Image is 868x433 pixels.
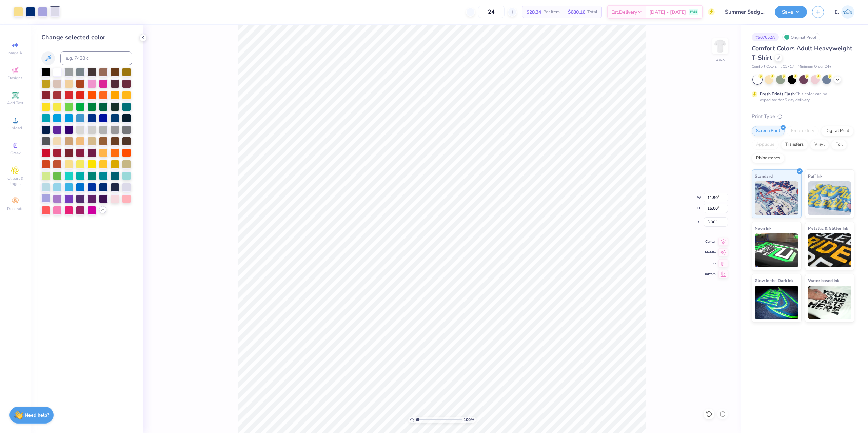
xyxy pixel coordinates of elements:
div: Original Proof [782,33,820,41]
span: Metallic & Glitter Ink [808,225,848,232]
button: Save [775,6,807,18]
span: EJ [835,8,840,16]
span: Clipart & logos [3,176,27,186]
img: Puff Ink [808,181,852,215]
div: Vinyl [810,140,829,150]
span: FREE [690,9,697,14]
img: Neon Ink [755,233,798,267]
span: $680.16 [568,8,585,16]
span: Designs [8,75,23,81]
span: # C1717 [780,64,794,70]
img: Glow in the Dark Ink [755,286,798,319]
span: Add Text [7,100,23,106]
span: Center [704,239,716,244]
span: Decorate [7,206,23,211]
strong: Need help? [25,412,49,418]
span: Standard [755,172,773,180]
img: Back [713,39,727,53]
div: # 507652A [752,33,779,41]
div: Applique [752,140,779,150]
img: Edgardo Jr [841,5,854,19]
span: Middle [704,250,716,255]
a: EJ [835,5,854,19]
span: $28.34 [527,8,541,16]
div: Foil [831,140,847,150]
span: Est. Delivery [611,8,637,16]
div: Rhinestones [752,153,785,163]
input: – – [478,6,505,18]
input: e.g. 7428 c [60,51,132,65]
div: Print Type [752,112,854,120]
span: Comfort Colors [752,64,777,70]
img: Water based Ink [808,286,852,319]
span: Minimum Order: 24 + [798,64,832,70]
div: Back [716,56,725,62]
span: Comfort Colors Adult Heavyweight T-Shirt [752,44,852,62]
span: Glow in the Dark Ink [755,277,793,284]
span: Neon Ink [755,225,771,232]
img: Metallic & Glitter Ink [808,233,852,267]
span: Upload [8,125,22,131]
img: Standard [755,181,798,215]
div: This color can be expedited for 5 day delivery. [760,91,843,103]
span: Per Item [543,8,560,16]
span: Top [704,261,716,266]
div: Transfers [781,140,808,150]
span: Water based Ink [808,277,839,284]
span: 100 % [463,417,474,423]
span: Puff Ink [808,172,822,180]
div: Screen Print [752,126,785,136]
span: Bottom [704,272,716,276]
span: Greek [10,150,21,156]
span: [DATE] - [DATE] [649,8,686,16]
span: Image AI [7,50,23,56]
div: Embroidery [787,126,819,136]
input: Untitled Design [720,5,770,19]
div: Change selected color [41,33,132,42]
div: Digital Print [821,126,854,136]
strong: Fresh Prints Flash: [760,91,796,97]
span: Total [587,8,597,16]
